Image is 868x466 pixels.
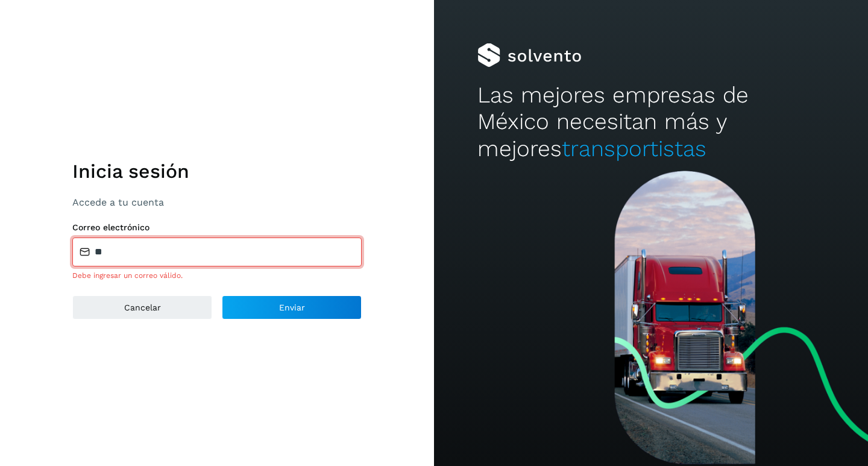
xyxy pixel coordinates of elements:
button: Cancelar [72,295,212,320]
h2: Las mejores empresas de México necesitan más y mejores [477,82,825,162]
label: Correo electrónico [72,222,362,233]
span: transportistas [562,136,706,162]
span: Cancelar [124,303,161,312]
p: Accede a tu cuenta [72,197,362,208]
span: Enviar [279,303,305,312]
h1: Inicia sesión [72,160,362,183]
button: Enviar [222,295,362,320]
div: Debe ingresar un correo válido. [72,270,362,281]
